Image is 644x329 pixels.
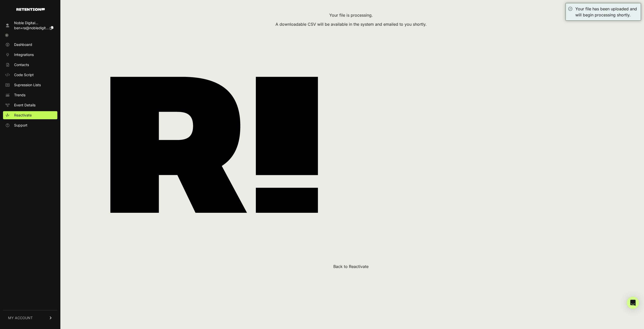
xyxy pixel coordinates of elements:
a: Noble Digital... ben+ra@nobledigit... [3,19,57,32]
div: Open Intercom Messenger [627,297,639,309]
div: A downloadable CSV will be available in the system and emailed to you shortly. [67,21,634,27]
a: Supression Lists [3,81,57,89]
div: Noble Digital... [14,20,53,25]
span: MY ACCOUNT [8,315,33,320]
span: Code Script [14,72,34,77]
a: Code Script [3,71,57,79]
div: Your file is processing. [67,12,634,18]
span: Integrations [14,52,34,57]
img: Retention.com [16,8,45,11]
span: Trends [14,93,25,98]
a: Reactivate [3,111,57,119]
a: Event Details [3,101,57,109]
span: Supression Lists [14,82,41,87]
a: Back to Reactivate [333,264,369,269]
span: Contacts [14,62,29,67]
a: Trends [3,91,57,99]
a: MY ACCOUNT [3,310,57,325]
div: Your file has been uploaded and will begin processing shortly. [575,6,638,18]
span: ben+ra@nobledigit... [14,26,49,30]
span: Event Details [14,103,35,108]
span: Support [14,123,27,128]
a: Support [3,121,57,129]
img: retention_loading-84589c926362e1b6405fb4a3b084ba29af2bfaf3195488502c04e31e9c4d6bc1.png [67,29,361,260]
button: Back to Reactivate [333,263,369,270]
a: Integrations [3,51,57,59]
span: Dashboard [14,42,32,47]
a: Contacts [3,61,57,69]
span: Reactivate [14,113,32,118]
a: Dashboard [3,41,57,49]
